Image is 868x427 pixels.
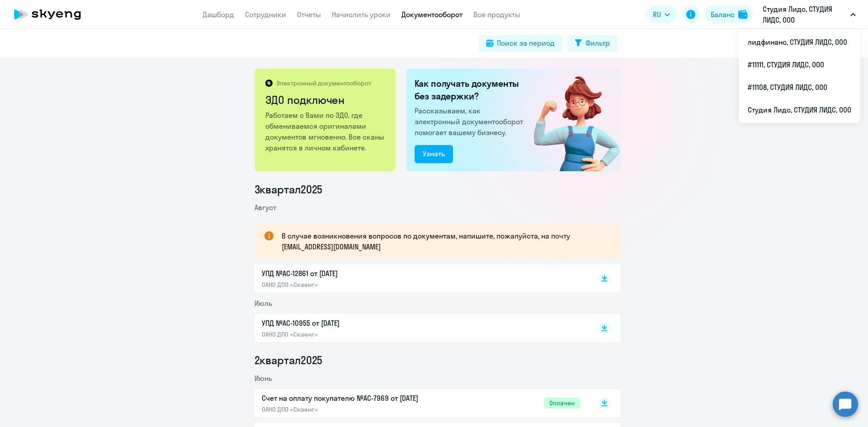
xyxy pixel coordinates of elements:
a: Сотрудники [245,10,286,19]
img: balance [738,10,747,19]
li: 3 квартал 2025 [255,182,621,197]
a: Дашборд [203,10,234,19]
div: Баланс [711,9,735,20]
img: connected [519,69,621,171]
p: ОАНО ДПО «Скаенг» [262,330,452,338]
a: Все продукты [473,10,520,19]
p: В случае возникновения вопросов по документам, напишите, пожалуйста, на почту [EMAIL_ADDRESS][DOM... [282,230,604,252]
a: УПД №AC-12861 от [DATE]ОАНО ДПО «Скаенг» [262,268,580,289]
p: УПД №AC-12861 от [DATE] [262,268,452,279]
button: Фильтр [567,35,617,52]
a: Отчеты [297,10,321,19]
span: Оплачен [544,398,580,408]
p: Рассказываем, как электронный документооборот помогает вашему бизнесу. [415,105,527,138]
span: Июнь [255,374,272,383]
a: УПД №AC-10955 от [DATE]ОАНО ДПО «Скаенг» [262,318,580,338]
p: ОАНО ДПО «Скаенг» [262,405,452,413]
a: Начислить уроки [332,10,391,19]
button: Узнать [415,145,453,163]
button: RU [646,5,676,23]
h2: Как получать документы без задержки? [415,77,527,103]
ul: RU [739,29,860,123]
a: Документооборот [401,10,462,19]
p: Работаем с Вами по ЭДО, где обмениваемся оригиналами документов мгновенно. Все сканы хранятся в л... [265,110,386,153]
button: Поиск за период [479,35,562,52]
div: Узнать [423,148,445,159]
span: RU [653,9,661,20]
p: Студия Лидс, СТУДИЯ ЛИДС, ООО [763,4,847,25]
button: Балансbalance [705,5,753,23]
span: Август [255,203,276,212]
li: 2 квартал 2025 [255,353,621,367]
p: УПД №AC-10955 от [DATE] [262,318,452,328]
p: ОАНО ДПО «Скаенг» [262,281,452,289]
span: Июль [255,299,272,308]
div: Поиск за период [497,38,555,48]
a: Счет на оплату покупателю №AC-7969 от [DATE]ОАНО ДПО «Скаенг»Оплачен [262,393,580,413]
p: Электронный документооборот [276,79,371,87]
p: Счет на оплату покупателю №AC-7969 от [DATE] [262,393,452,404]
div: Фильтр [585,38,610,48]
button: Студия Лидс, СТУДИЯ ЛИДС, ООО [758,4,860,25]
h2: ЭДО подключен [265,93,386,107]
